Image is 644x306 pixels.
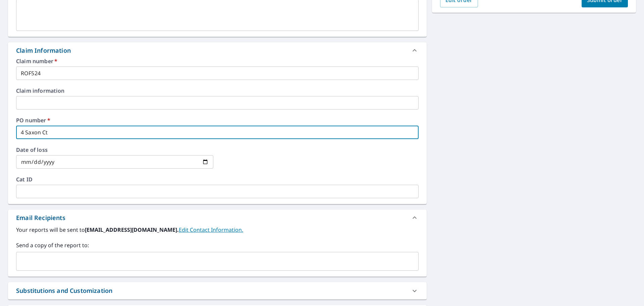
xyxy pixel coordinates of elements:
label: Claim number [16,58,419,64]
div: Claim Information [16,46,71,55]
div: Substitutions and Customization [8,282,427,299]
label: Date of loss [16,147,213,152]
label: Your reports will be sent to [16,226,419,234]
div: Claim Information [8,42,427,58]
div: Substitutions and Customization [16,286,112,295]
label: Send a copy of the report to: [16,241,419,249]
div: Email Recipients [8,210,427,226]
label: PO number [16,118,419,123]
label: Cat ID [16,177,419,182]
label: Claim information [16,88,419,93]
a: EditContactInfo [179,226,243,233]
div: Email Recipients [16,213,65,222]
b: [EMAIL_ADDRESS][DOMAIN_NAME]. [85,226,179,233]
